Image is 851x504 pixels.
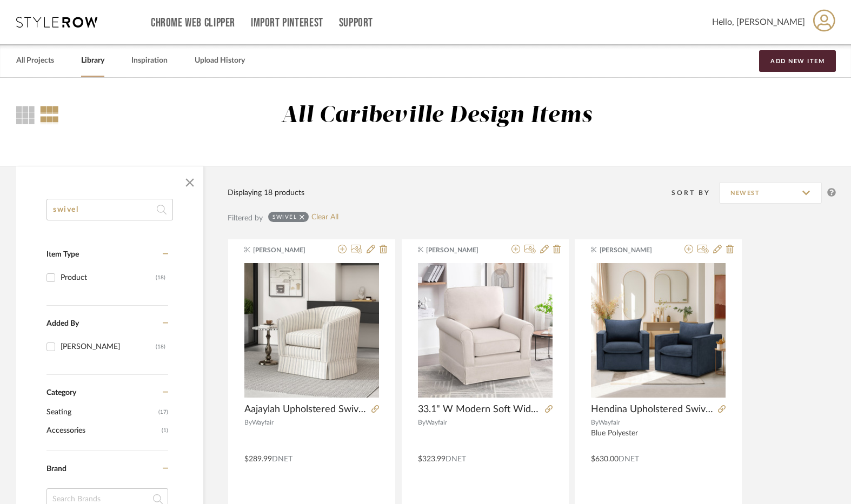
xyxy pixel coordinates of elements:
span: [PERSON_NAME] [426,245,494,255]
input: Search within 18 results [46,199,173,220]
span: Seating [46,403,156,421]
div: swivel [272,213,297,220]
a: Chrome Web Clipper [151,18,235,28]
span: Aajaylah Upholstered Swivel Barrel Chair [244,404,367,415]
span: Hello, [PERSON_NAME] [712,16,805,29]
img: 33.1" W Modern Soft Wide Upholstered Striped Swivel Arm Accent Chair [418,263,553,398]
button: Close [179,172,201,193]
div: [PERSON_NAME] [61,338,156,355]
div: (18) [156,338,165,355]
span: [PERSON_NAME] [253,245,321,255]
img: Aajaylah Upholstered Swivel Barrel Chair [244,263,379,398]
span: Wayfair [599,419,620,426]
a: Clear All [311,213,338,222]
span: By [244,419,252,426]
span: $323.99 [418,455,446,463]
div: All Caribeville Design Items [281,102,592,130]
span: Brand [46,465,67,473]
span: DNET [446,455,466,463]
span: $289.99 [244,455,272,463]
span: By [591,419,599,426]
span: 33.1" W Modern Soft Wide Upholstered Striped Swivel Arm Accent Chair [418,404,541,415]
span: Wayfair [425,419,447,426]
div: Displaying 18 products [228,187,304,199]
span: [PERSON_NAME] [600,245,668,255]
div: Product [61,269,156,286]
div: Sort By [672,187,719,198]
span: (17) [158,404,168,421]
span: Added By [46,320,79,327]
div: (18) [156,269,165,286]
span: Category [46,388,76,398]
a: Library [81,53,104,68]
a: Import Pinterest [251,18,323,28]
span: (1) [162,422,168,439]
a: Support [339,18,373,28]
span: $630.00 [591,455,619,463]
div: 0 [418,263,553,398]
img: Hendina Upholstered Swivel Armchair (Set of 2) [591,263,726,398]
span: DNET [619,455,639,463]
span: Hendina Upholstered Swivel Armchair (Set of 2) [591,404,714,415]
span: DNET [272,455,292,463]
span: Accessories [46,421,159,440]
a: Inspiration [131,53,168,68]
span: By [418,419,425,426]
div: Blue Polyester [591,429,726,447]
span: Item Type [46,251,79,258]
a: Upload History [195,53,245,68]
span: Wayfair [252,419,274,426]
div: Filtered by [228,212,263,224]
button: Add New Item [759,50,836,72]
a: All Projects [16,53,54,68]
